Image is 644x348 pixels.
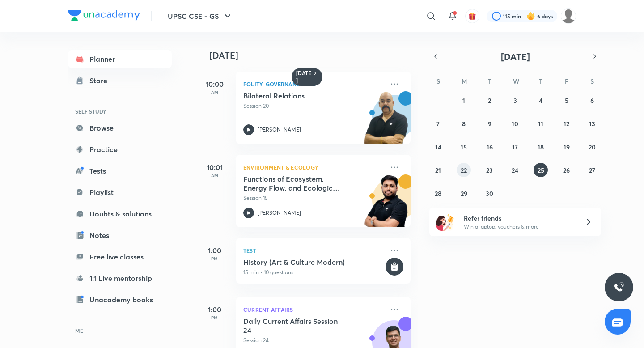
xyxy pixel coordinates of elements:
[486,189,493,198] abbr: September 30, 2025
[243,79,384,89] p: Polity, Governance & IR
[461,166,467,174] abbr: September 22, 2025
[534,93,548,107] button: September 4, 2025
[589,119,595,128] abbr: September 13, 2025
[431,163,445,177] button: September 21, 2025
[512,119,518,128] abbr: September 10, 2025
[68,269,172,287] a: 1:1 Live mentorship
[539,96,542,105] abbr: September 4, 2025
[457,163,471,177] button: September 22, 2025
[457,93,471,107] button: September 1, 2025
[561,8,576,24] img: wassim
[197,162,233,173] h5: 10:01
[68,10,140,21] img: Company Logo
[486,166,493,174] abbr: September 23, 2025
[465,9,479,23] button: avatar
[559,93,574,107] button: September 5, 2025
[197,79,233,89] h5: 10:00
[68,205,172,223] a: Doubts & solutions
[487,143,493,151] abbr: September 16, 2025
[68,10,140,23] a: Company Logo
[68,226,172,244] a: Notes
[559,163,574,177] button: September 26, 2025
[513,96,517,105] abbr: September 3, 2025
[361,91,411,153] img: unacademy
[563,143,570,151] abbr: September 19, 2025
[483,186,497,200] button: September 30, 2025
[483,116,497,131] button: September 9, 2025
[68,72,172,89] a: Store
[501,51,530,63] span: [DATE]
[534,140,548,154] button: September 18, 2025
[442,50,589,63] button: [DATE]
[162,7,238,25] button: UPSC CSE - GS
[258,126,301,134] p: [PERSON_NAME]
[508,140,522,154] button: September 17, 2025
[431,116,445,131] button: September 7, 2025
[488,119,491,128] abbr: September 9, 2025
[197,304,233,315] h5: 1:00
[435,189,441,198] abbr: September 28, 2025
[585,116,599,131] button: September 13, 2025
[68,50,172,68] a: Planner
[483,163,497,177] button: September 23, 2025
[457,140,471,154] button: September 15, 2025
[243,162,384,173] p: Environment & Ecology
[431,186,445,200] button: September 28, 2025
[243,194,384,202] p: Session 15
[483,93,497,107] button: September 2, 2025
[468,12,476,20] img: avatar
[508,116,522,131] button: September 10, 2025
[68,291,172,309] a: Unacademy books
[435,166,441,174] abbr: September 21, 2025
[512,143,518,151] abbr: September 17, 2025
[538,143,544,151] abbr: September 18, 2025
[243,317,355,335] h5: Daily Current Affairs Session 24
[589,166,595,174] abbr: September 27, 2025
[68,323,172,338] h6: ME
[243,174,355,192] h5: Functions of Ecosystem, Energy Flow, and Ecological Pyramids
[590,96,594,105] abbr: September 6, 2025
[559,140,574,154] button: September 19, 2025
[197,315,233,320] p: PM
[243,245,384,256] p: Test
[464,223,574,231] p: Win a laptop, vouchers & more
[436,119,440,128] abbr: September 7, 2025
[488,96,491,105] abbr: September 2, 2025
[563,166,570,174] abbr: September 26, 2025
[243,268,384,276] p: 15 min • 10 questions
[68,104,172,119] h6: SELF STUDY
[243,91,355,100] h5: Bilateral Relations
[538,166,544,174] abbr: September 25, 2025
[197,173,233,178] p: AM
[209,50,419,61] h4: [DATE]
[590,77,594,85] abbr: Saturday
[461,189,467,198] abbr: September 29, 2025
[197,256,233,261] p: PM
[457,116,471,131] button: September 8, 2025
[435,143,441,151] abbr: September 14, 2025
[563,119,569,128] abbr: September 12, 2025
[361,174,411,236] img: unacademy
[526,12,535,21] img: streak
[436,213,454,231] img: referral
[461,143,467,151] abbr: September 15, 2025
[512,166,518,174] abbr: September 24, 2025
[68,248,172,266] a: Free live classes
[197,89,233,95] p: AM
[462,77,467,85] abbr: Monday
[462,119,466,128] abbr: September 8, 2025
[243,258,384,267] h5: History (Art & Culture Modern)
[431,140,445,154] button: September 14, 2025
[68,140,172,158] a: Practice
[508,163,522,177] button: September 24, 2025
[296,70,312,84] h6: [DATE]
[565,96,568,105] abbr: September 5, 2025
[258,209,301,217] p: [PERSON_NAME]
[89,75,113,86] div: Store
[539,77,542,85] abbr: Thursday
[534,116,548,131] button: September 11, 2025
[534,163,548,177] button: September 25, 2025
[508,93,522,107] button: September 3, 2025
[436,77,440,85] abbr: Sunday
[589,143,596,151] abbr: September 20, 2025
